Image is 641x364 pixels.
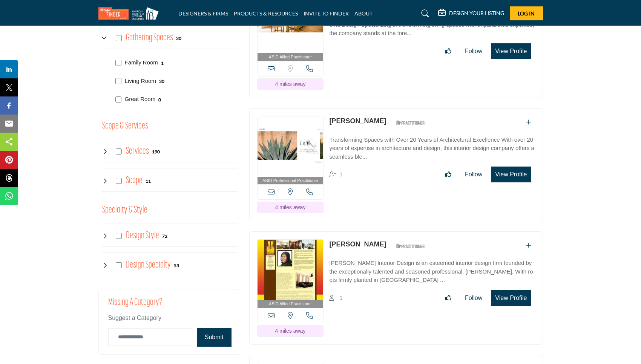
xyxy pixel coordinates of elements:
span: ASID Professional Practitioner [262,177,318,184]
p: Living Room: Comfortable lounge areas [125,77,156,86]
a: Add To List [526,119,531,125]
a: [PERSON_NAME] [329,240,386,248]
span: 1 [339,295,342,301]
button: Follow [460,44,487,59]
input: Select Services checkbox [116,148,122,154]
div: 30 Results For Living Room [159,78,164,84]
span: 1 [339,171,342,177]
a: [PERSON_NAME] Interior Design is an esteemed interior design firm founded by the exceptionally ta... [329,254,535,284]
div: 190 Results For Services [152,148,160,155]
h4: Services: Interior and exterior spaces including lighting, layouts, furnishings, accessories, art... [126,145,149,158]
a: PRODUCTS & RESOURCES [234,10,298,17]
b: 0 [158,97,161,102]
input: Select Living Room checkbox [115,78,121,84]
span: ASID Allied Practitioner [269,54,312,60]
span: 4 miles away [275,328,305,334]
div: 1 Results For Family Room [161,60,164,66]
p: Transforming Spaces with Over 20 Years of Architectural Excellence With over 20 years of expertis... [329,136,535,161]
p: Family Room: Casual living space for family gatherings [125,58,158,67]
img: ASID Qualified Practitioners Badge Icon [393,241,427,251]
input: Select Family Room checkbox [115,60,121,66]
button: Like listing [440,291,456,306]
b: 30 [159,79,164,84]
h4: Scope: New build or renovation [126,174,143,187]
button: View Profile [491,167,531,182]
div: 11 Results For Scope [146,177,151,184]
p: [PERSON_NAME] Interior Design is an esteemed interior design firm founded by the exceptionally ta... [329,259,535,284]
img: Nathan Urban [258,116,324,177]
b: 1 [161,61,164,66]
input: Select Great Room checkbox [115,96,121,102]
b: 11 [146,179,151,184]
span: ASID Allied Practitioner [269,301,312,307]
button: Follow [460,167,487,182]
b: 190 [152,149,160,154]
div: 0 Results For Great Room [158,96,161,103]
a: [PERSON_NAME] [329,117,386,125]
h4: Gathering Spaces: Gathering Spaces [126,31,173,44]
h4: Design Specialty: Sustainable, accessible, health-promoting, neurodiverse-friendly, age-in-place,... [126,258,171,272]
div: 53 Results For Design Specialty [174,262,179,269]
p: Diana Mendez [329,239,386,249]
button: View Profile [491,43,531,59]
div: 30 Results For Gathering Spaces [176,35,181,41]
p: Nathan Urban [329,116,386,126]
span: 4 miles away [275,204,305,210]
button: Like listing [440,44,456,59]
input: Select Design Style checkbox [116,233,122,239]
span: Log In [518,10,535,17]
button: Submit [197,328,232,347]
b: 72 [162,234,167,239]
h5: DESIGN YOUR LISTING [449,10,504,17]
p: Great Room: Great Room [125,95,156,104]
img: Site Logo [98,7,163,20]
a: ASID Professional Practitioner [258,116,324,185]
a: INVITE TO FINDER [304,10,349,17]
a: Add To List [526,242,531,249]
b: 53 [174,263,179,268]
span: Suggest a Category [108,315,161,321]
img: ASID Qualified Practitioners Badge Icon [393,118,427,127]
span: 4 miles away [275,81,305,87]
a: ABOUT [354,10,373,17]
div: DESIGN YOUR LISTING [438,9,504,18]
button: Log In [510,6,543,20]
h2: Missing a Category? [108,297,232,314]
button: Follow [460,291,487,306]
input: Select Design Specialty checkbox [116,262,122,268]
input: Select Scope checkbox [116,178,122,184]
button: View Profile [491,290,531,306]
div: Followers [329,170,342,179]
a: Search [414,8,434,20]
button: Scope & Services [102,119,148,133]
button: Like listing [440,167,456,182]
a: Transforming Spaces with Over 20 Years of Architectural Excellence With over 20 years of expertis... [329,131,535,161]
b: 30 [176,36,181,41]
div: 72 Results For Design Style [162,232,167,239]
a: DESIGNERS & FIRMS [178,10,228,17]
img: Diana Mendez [258,240,324,300]
h4: Design Style: Styles that range from contemporary to Victorian to meet any aesthetic vision. [126,229,159,242]
input: Select Gathering Spaces checkbox [116,35,122,41]
input: Category Name [108,328,193,346]
button: Specialty & Style [102,203,147,217]
div: Followers [329,294,342,303]
a: ASID Allied Practitioner [258,240,324,308]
